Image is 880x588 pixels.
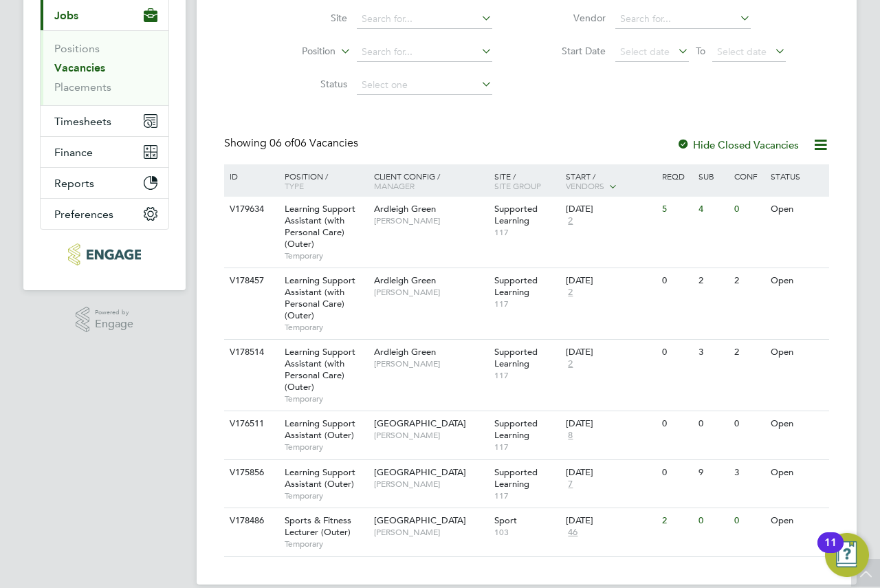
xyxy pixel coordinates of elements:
div: [DATE] [566,515,655,527]
a: Go to home page [40,243,169,265]
div: Open [767,508,827,534]
label: Site [268,12,347,24]
div: [DATE] [566,204,655,215]
div: 0 [731,411,767,437]
span: [PERSON_NAME] [374,287,487,298]
span: 117 [494,442,560,453]
span: Learning Support Assistant (Outer) [285,466,355,490]
span: [PERSON_NAME] [374,358,487,369]
div: Status [767,164,827,188]
div: 0 [731,197,767,222]
span: Manager [374,180,415,191]
span: Vendors [566,180,604,191]
div: V176511 [226,411,274,437]
div: 2 [731,268,767,294]
span: Finance [54,146,93,159]
div: Conf [731,164,767,188]
span: Timesheets [54,115,111,128]
input: Search for... [615,10,751,29]
label: Vendor [527,12,606,24]
span: Ardleigh Green [374,346,436,358]
button: Timesheets [41,106,168,136]
span: Ardleigh Green [374,274,436,286]
div: V175856 [226,460,274,486]
span: 2 [566,358,575,370]
span: Learning Support Assistant (with Personal Care) (Outer) [285,203,355,250]
span: 2 [566,287,575,298]
span: To [692,42,709,60]
button: Reports [41,168,168,198]
div: Jobs [41,30,168,105]
div: 5 [659,197,694,222]
div: Site / [491,164,563,197]
span: 06 of [269,136,294,150]
div: 0 [695,411,731,437]
span: Learning Support Assistant (with Personal Care) (Outer) [285,346,355,393]
label: Status [268,78,347,90]
button: Open Resource Center, 11 new notifications [825,533,869,577]
div: [DATE] [566,467,655,479]
div: Open [767,268,827,294]
input: Search for... [357,10,492,29]
div: Open [767,197,827,222]
a: Vacancies [54,61,105,74]
span: Temporary [285,538,367,549]
span: Supported Learning [494,203,538,226]
div: 0 [731,508,767,534]
div: Client Config / [371,164,491,197]
div: 0 [659,411,694,437]
span: Select date [717,45,767,58]
a: Powered byEngage [76,307,134,333]
span: 8 [566,430,575,442]
div: Open [767,460,827,486]
span: Sports & Fitness Lecturer (Outer) [285,514,351,538]
span: 7 [566,479,575,490]
div: Start / [562,164,659,199]
div: V179634 [226,197,274,222]
span: 117 [494,370,560,381]
span: Site Group [494,180,541,191]
span: Sport [494,514,517,526]
span: [GEOGRAPHIC_DATA] [374,514,466,526]
span: [PERSON_NAME] [374,527,487,538]
span: [GEOGRAPHIC_DATA] [374,466,466,478]
span: Jobs [54,9,78,22]
span: 117 [494,298,560,309]
a: Positions [54,42,100,55]
label: Hide Closed Vacancies [676,138,799,151]
span: Type [285,180,304,191]
div: Open [767,411,827,437]
span: Learning Support Assistant (with Personal Care) (Outer) [285,274,355,321]
span: Temporary [285,322,367,333]
span: Engage [95,318,133,330]
span: 103 [494,527,560,538]
label: Start Date [527,45,606,57]
img: axcis-logo-retina.png [68,243,141,265]
span: Supported Learning [494,466,538,490]
span: [PERSON_NAME] [374,215,487,226]
span: Learning Support Assistant (Outer) [285,417,355,441]
span: Temporary [285,490,367,501]
span: [PERSON_NAME] [374,479,487,490]
span: 2 [566,215,575,227]
div: V178486 [226,508,274,534]
div: 11 [824,543,837,560]
div: 2 [659,508,694,534]
div: Showing [224,136,361,151]
span: Temporary [285,393,367,404]
div: [DATE] [566,347,655,358]
div: 2 [695,268,731,294]
span: Select date [620,45,670,58]
div: 0 [659,460,694,486]
label: Position [256,45,335,58]
div: 3 [731,460,767,486]
div: V178457 [226,268,274,294]
button: Preferences [41,199,168,229]
a: Placements [54,80,111,94]
div: ID [226,164,274,188]
span: Powered by [95,307,133,318]
div: V178514 [226,340,274,365]
div: 4 [695,197,731,222]
div: [DATE] [566,418,655,430]
span: Temporary [285,250,367,261]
